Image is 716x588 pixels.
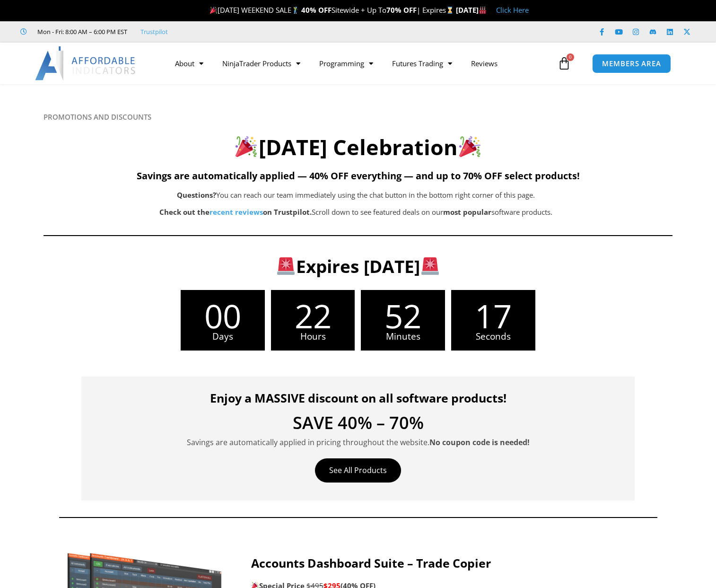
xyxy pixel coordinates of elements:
a: Reviews [462,53,507,74]
img: LogoAI | Affordable Indicators – NinjaTrader [35,46,137,80]
b: Questions? [177,190,216,200]
h5: Savings are automatically applied — 40% OFF everything — and up to 70% OFF select products! [44,170,672,182]
p: You can reach our team immediately using the chat button in the bottom right corner of this page. [91,189,621,202]
a: Trustpilot [140,26,168,37]
img: 🎉 [459,136,480,157]
strong: [DATE] [456,5,487,15]
span: Hours [271,332,355,341]
img: 🏌️‍♂️ [292,7,299,14]
span: 17 [451,299,535,332]
strong: 70% OFF [386,5,417,15]
h2: [DATE] Celebration [44,133,672,161]
img: 🎉 [210,7,217,14]
img: 🚨 [277,257,295,275]
strong: Check out the on Trustpilot. [159,207,312,217]
img: 🎉 [236,136,257,157]
img: 🚨 [421,257,439,275]
p: Scroll down to see featured deals on our software products. [91,206,621,219]
strong: 40% OFF [301,5,332,15]
p: Savings are automatically applied in pricing throughout the website. [96,436,620,449]
h6: PROMOTIONS AND DISCOUNTS [44,113,672,122]
strong: Accounts Dashboard Suite – Trade Copier [251,555,491,571]
h4: Enjoy a MASSIVE discount on all software products! [96,391,620,405]
span: Days [181,332,265,341]
span: MEMBERS AREA [602,60,661,67]
a: Programming [310,53,383,74]
span: Minutes [361,332,445,341]
span: Mon - Fri: 8:00 AM – 6:00 PM EST [35,26,127,37]
span: 00 [181,299,265,332]
span: 0 [567,53,574,61]
h3: Expires [DATE] [93,255,623,278]
span: Seconds [451,332,535,341]
a: Click Here [496,5,529,15]
a: recent reviews [210,207,263,217]
h4: SAVE 40% – 70% [96,414,620,431]
img: ⌛ [446,7,454,14]
nav: Menu [166,53,555,74]
a: NinjaTrader Products [213,53,310,74]
a: MEMBERS AREA [592,54,671,73]
span: 22 [271,299,355,332]
span: 52 [361,299,445,332]
a: 0 [543,50,585,77]
span: [DATE] WEEKEND SALE Sitewide + Up To | Expires [208,5,456,15]
a: See All Products [315,458,401,483]
strong: No coupon code is needed! [429,437,530,448]
img: 🏭 [479,7,486,14]
a: About [166,53,213,74]
b: most popular [443,207,491,217]
a: Futures Trading [383,53,462,74]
